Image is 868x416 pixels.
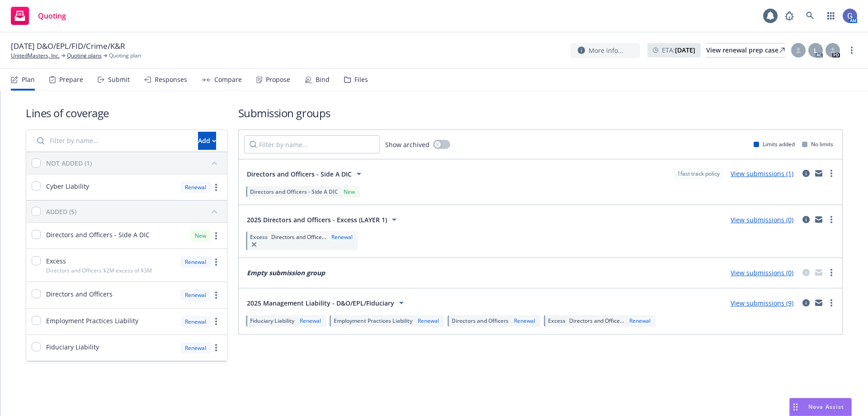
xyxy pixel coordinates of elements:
a: mail [813,168,824,179]
a: more [211,290,222,301]
span: Directors and Officers - Side A DIC [247,169,352,179]
span: Fiduciary Liability [250,317,294,325]
a: mail [813,267,824,278]
span: Directors and Officers $2M excess of $3M [46,267,152,274]
div: Renewal [180,342,211,354]
div: Responses [155,76,187,83]
div: Submit [108,76,130,83]
div: Limits added [754,140,795,148]
span: Cyber Liability [46,182,89,191]
span: [DATE] D&O/EPL/FID/Crime/K&R [11,41,125,52]
a: View submissions (1) [731,169,793,178]
a: more [826,168,837,179]
span: 1 fast track policy [677,170,720,178]
a: more [826,267,837,278]
a: Quoting plans [67,52,102,60]
a: circleInformation [801,214,811,225]
h1: Submission groups [238,105,843,120]
div: Renewal [180,256,211,268]
input: Filter by name... [32,132,193,150]
span: Show archived [385,140,429,149]
div: ADDED (5) [46,207,76,216]
span: Directors and Officers - Side A DIC [46,230,150,239]
button: NOT ADDED (1) [46,156,222,170]
span: Directors and Office... [569,317,624,325]
img: photo [843,9,857,23]
div: Renewal [416,317,441,325]
a: mail [813,214,824,225]
a: View renewal prep case [706,43,785,57]
a: more [846,45,857,56]
span: L [814,46,817,55]
div: Drag to move [790,398,801,416]
span: 2025 Management Liability - D&O/EPL/Fiduciary [247,298,394,308]
div: Renewal [512,317,537,325]
button: 2025 Directors and Officers - Excess (LAYER 1) [244,210,402,229]
a: more [211,316,222,327]
div: View renewal prep case [706,43,785,57]
a: more [826,297,837,308]
a: more [211,257,222,268]
div: Plan [22,76,35,83]
a: View submissions (0) [731,215,793,224]
div: Prepare [59,76,83,83]
span: Employment Practices Liability [46,316,138,325]
div: Renewal [180,316,211,327]
div: Renewal [330,233,354,241]
span: Excess [250,233,268,241]
span: Quoting [38,12,66,19]
a: circleInformation [801,297,811,308]
div: New [190,230,211,241]
span: Directors and Officers [452,317,509,325]
span: Excess [548,317,566,325]
a: View submissions (9) [731,299,793,307]
button: Nova Assist [789,398,852,416]
div: New [342,188,357,196]
button: 2025 Management Liability - D&O/EPL/Fiduciary [244,294,410,312]
div: Renewal [627,317,652,325]
div: Renewal [180,182,211,193]
em: Empty submission group [247,268,325,277]
span: 2025 Directors and Officers - Excess (LAYER 1) [247,215,387,225]
a: Search [801,7,819,25]
span: Directors and Officers [46,289,113,299]
span: More info... [589,46,623,55]
a: Report a Bug [780,7,798,25]
span: Excess [46,256,66,266]
div: Add [198,132,216,149]
span: Fiduciary Liability [46,342,99,352]
div: Renewal [298,317,323,325]
div: No limits [802,140,833,148]
div: Propose [266,76,290,83]
span: Directors and Office... [271,233,326,241]
a: more [211,230,222,241]
span: Nova Assist [808,403,844,411]
strong: [DATE] [675,46,695,54]
span: Directors and Officers - Side A DIC [250,188,338,196]
div: Compare [214,76,242,83]
a: View submissions (0) [731,268,793,277]
h1: Lines of coverage [26,105,227,120]
a: more [211,342,222,353]
a: Quoting [7,3,70,29]
button: ADDED (5) [46,204,222,219]
a: circleInformation [801,267,811,278]
button: More info... [571,43,640,58]
div: Files [354,76,368,83]
button: Directors and Officers - Side A DIC [244,165,367,183]
span: ETA : [662,45,695,55]
a: Switch app [822,7,840,25]
a: mail [813,297,824,308]
div: Bind [316,76,330,83]
div: Renewal [180,289,211,301]
span: Employment Practices Liability [334,317,412,325]
a: UnitedMasters, Inc. [11,52,60,60]
button: Empty submission group [244,263,328,282]
a: more [211,182,222,193]
input: Filter by name... [244,135,380,153]
button: Add [198,132,216,150]
div: NOT ADDED (1) [46,158,92,168]
a: circleInformation [801,168,811,179]
span: Quoting plan [109,52,141,60]
a: more [826,214,837,225]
